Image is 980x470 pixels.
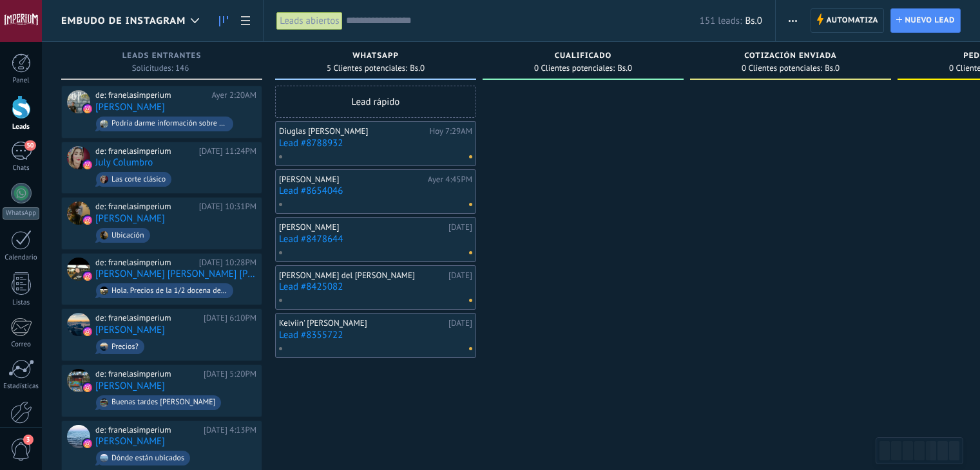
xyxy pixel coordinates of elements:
[95,436,165,447] a: [PERSON_NAME]
[83,327,92,336] img: instagram.svg
[469,251,472,254] span: No hay nada asignado
[469,299,472,302] span: No hay nada asignado
[95,90,207,100] div: de: franelasimperium
[279,174,425,185] div: [PERSON_NAME]
[276,12,342,30] div: Leads abiertos
[95,102,165,113] a: [PERSON_NAME]
[697,52,885,62] div: Cotización enviada
[279,270,445,281] div: [PERSON_NAME] del [PERSON_NAME]
[279,281,472,292] a: Lead #8425082
[410,64,425,72] span: Bs.0
[95,202,195,212] div: de: franelasimperium
[3,341,40,349] div: Correo
[279,330,472,341] a: Lead #8355722
[3,164,40,173] div: Chats
[3,254,40,262] div: Calendario
[742,64,822,72] span: 0 Clientes potenciales:
[83,439,92,448] img: instagram.svg
[555,52,612,61] span: Cualificado
[95,313,199,323] div: de: franelasimperium
[275,86,476,118] div: Lead rápido
[3,299,40,307] div: Listas
[199,146,256,156] div: [DATE] 11:24PM
[67,146,90,169] div: July Columbro
[448,222,472,232] div: [DATE]
[279,126,426,136] div: Diuglas [PERSON_NAME]
[327,64,407,72] span: 5 Clientes potenciales:
[826,9,878,32] span: Automatiza
[279,234,472,245] a: Lead #8478644
[617,64,632,72] span: Bs.0
[83,160,92,169] img: instagram.svg
[3,382,40,391] div: Estadísticas
[279,318,445,328] div: Kelviin' [PERSON_NAME]
[61,15,186,27] span: Embudo de Instagram
[111,119,227,128] div: Podría darme información sobre las camisas y sus precios porfavor? 😁
[95,157,153,168] a: July Columbro
[111,231,144,240] div: Ubicación
[67,258,90,281] div: Reyes Ricardo Gonzalez Arreaza
[67,313,90,336] div: Diego Loreto
[95,425,199,435] div: de: franelasimperium
[352,52,399,61] span: WHATSAPP
[111,398,215,407] div: Buenas tardes [PERSON_NAME]
[199,202,256,212] div: [DATE] 10:31PM
[122,52,202,61] span: Leads Entrantes
[95,381,165,391] a: [PERSON_NAME]
[67,369,90,392] div: dennys José
[469,347,472,350] span: No hay nada asignado
[448,270,472,281] div: [DATE]
[111,343,139,352] div: Precios?
[429,126,472,136] div: Hoy 7:29AM
[744,52,837,61] span: Cotización enviada
[3,77,40,85] div: Panel
[204,425,256,435] div: [DATE] 4:13PM
[95,213,165,224] a: [PERSON_NAME]
[95,324,165,335] a: [PERSON_NAME]
[469,203,472,206] span: No hay nada asignado
[111,175,166,184] div: Las corte clásico
[3,207,39,220] div: WhatsApp
[199,258,256,268] div: [DATE] 10:28PM
[68,52,256,62] div: Leads Entrantes
[111,454,184,463] div: Dónde están ubicados
[811,8,884,33] a: Automatiza
[204,313,256,323] div: [DATE] 6:10PM
[95,258,195,268] div: de: franelasimperium
[83,383,92,392] img: instagram.svg
[23,435,34,445] span: 3
[428,174,472,185] div: Ayer 4:45PM
[700,15,742,27] span: 151 leads:
[745,15,762,27] span: Bs.0
[67,202,90,225] div: Jesus Moreno
[489,52,677,62] div: Cualificado
[132,64,189,72] span: Solicitudes: 146
[211,90,256,100] div: Ayer 2:20AM
[279,185,472,196] a: Lead #8654046
[95,146,195,156] div: de: franelasimperium
[3,123,40,131] div: Leads
[534,64,615,72] span: 0 Clientes potenciales:
[905,9,955,32] span: Nuevo lead
[279,222,445,232] div: [PERSON_NAME]
[95,268,256,279] a: [PERSON_NAME] [PERSON_NAME] [PERSON_NAME]
[24,140,35,151] span: 50
[95,369,199,379] div: de: franelasimperium
[279,138,472,149] a: Lead #8788932
[67,425,90,448] div: Jose Villa
[67,90,90,113] div: Royman Rivero
[83,104,92,113] img: instagram.svg
[825,64,840,72] span: Bs.0
[282,52,470,62] div: WHATSAPP
[448,318,472,328] div: [DATE]
[204,369,256,379] div: [DATE] 5:20PM
[111,287,227,296] div: Hola. Precios de la 1/2 docena de las mlb talla XL
[83,272,92,281] img: instagram.svg
[83,216,92,225] img: instagram.svg
[890,8,961,33] a: Nuevo lead
[469,155,472,158] span: No hay nada asignado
